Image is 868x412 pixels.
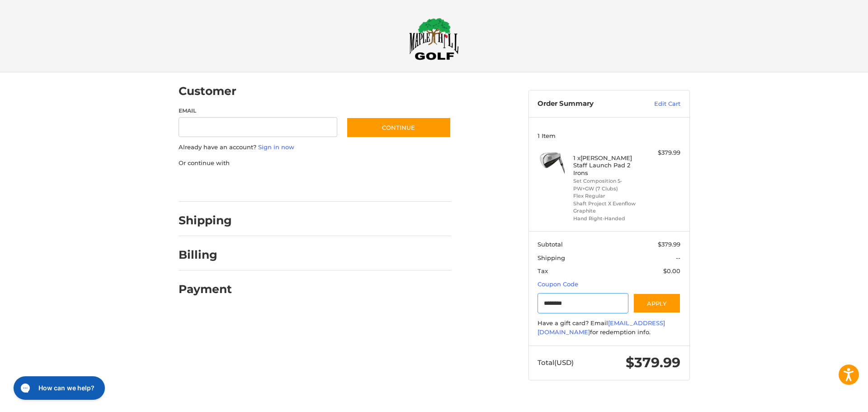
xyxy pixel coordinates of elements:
[658,241,680,248] span: $379.99
[573,177,642,192] li: Set Composition 5-PW+GW (7 Clubs)
[538,267,548,275] span: Tax
[175,176,243,193] iframe: PayPal-paypal
[573,154,642,176] h4: 1 x [PERSON_NAME] Staff Launch Pad 2 Irons
[9,373,108,403] iframe: Gorgias live chat messenger
[635,99,680,109] a: Edit Cart
[258,143,294,151] a: Sign in now
[626,354,680,371] span: $379.99
[538,132,680,139] h3: 1 Item
[538,358,574,367] span: Total (USD)
[645,148,680,157] div: $379.99
[329,176,396,193] iframe: PayPal-venmo
[538,293,628,313] input: Gift Certificate or Coupon Code
[179,248,231,262] h2: Billing
[538,319,680,336] div: Have a gift card? Email for redemption info.
[538,254,565,261] span: Shipping
[538,280,578,288] a: Coupon Code
[676,254,680,261] span: --
[179,107,338,115] label: Email
[538,99,635,109] h3: Order Summary
[633,293,681,313] button: Apply
[179,84,236,98] h2: Customer
[346,117,451,138] button: Continue
[573,200,642,215] li: Shaft Project X Evenflow Graphite
[538,241,563,248] span: Subtotal
[179,213,232,227] h2: Shipping
[793,388,868,412] iframe: Google Customer Reviews
[252,176,320,193] iframe: PayPal-paylater
[573,192,642,200] li: Flex Regular
[538,319,665,336] a: [EMAIL_ADDRESS][DOMAIN_NAME]
[663,267,680,275] span: $0.00
[573,215,642,223] li: Hand Right-Handed
[179,159,451,168] p: Or continue with
[179,282,232,296] h2: Payment
[409,18,459,60] img: Maple Hill Golf
[179,143,451,152] p: Already have an account?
